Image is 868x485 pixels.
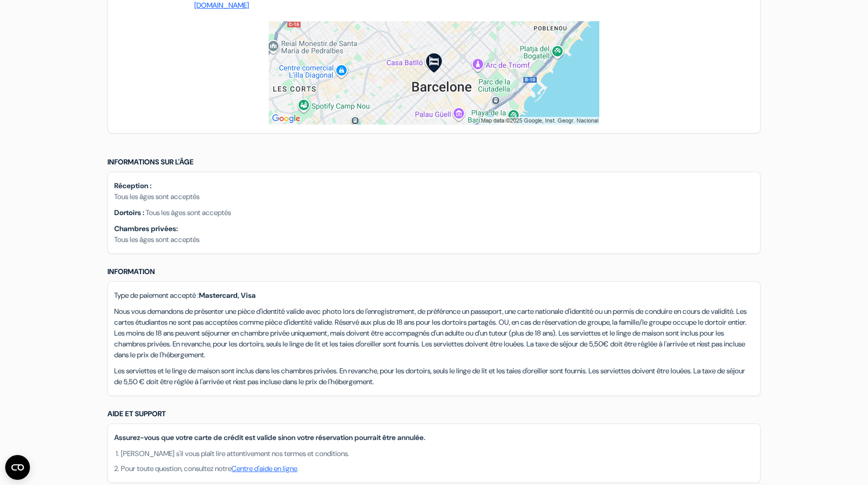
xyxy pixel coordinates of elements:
p: Tous les âges sont acceptés [114,191,754,202]
p: Nous vous demandons de présenter une pièce d'identité valide avec photo lors de l'enregistrement,... [114,306,754,360]
a: Centre d'aide en ligne [231,464,297,473]
p: Type de paiement accepté : [114,290,754,301]
p: Assurez-vous que votre carte de crédit est valide sinon votre réservation pourrait être annulée. [114,432,754,443]
b: Mastercard, Visa [199,291,256,300]
b: Chambres privées: [114,224,178,233]
img: staticmap [269,21,599,125]
span: Information [107,267,155,276]
span: Aide et support [107,409,166,418]
span: Informations sur l'âge [107,157,194,166]
button: Ouvrir le widget CMP [5,455,30,480]
p: Les serviettes et le linge de maison sont inclus dans les chambres privées. En revanche, pour les... [114,366,754,387]
li: Pour toute question, consultez notre . [121,463,754,474]
span: Tous les âges sont acceptés [146,208,231,217]
b: Réception : [114,181,151,190]
p: Tous les âges sont acceptés [114,234,754,245]
li: [PERSON_NAME] s'il vous plaît lire attentivement nos termes et conditions. [121,448,754,459]
b: Dortoirs : [114,208,144,217]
